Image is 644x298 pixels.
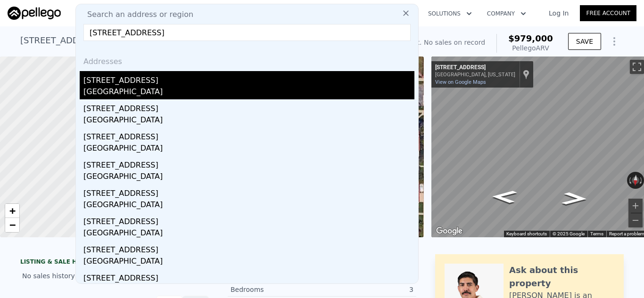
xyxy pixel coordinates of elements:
div: [GEOGRAPHIC_DATA] [83,114,414,128]
div: No sales history record for this property. [20,267,209,284]
button: Rotate counterclockwise [627,172,632,189]
button: Rotate clockwise [639,172,644,189]
span: Search an address or region [80,9,193,20]
div: [STREET_ADDRESS] [435,64,515,72]
a: Zoom out [5,218,19,232]
button: Company [479,5,534,22]
div: [GEOGRAPHIC_DATA] [83,256,414,269]
div: [GEOGRAPHIC_DATA] [83,86,414,99]
img: Google [434,225,465,237]
div: [GEOGRAPHIC_DATA] [83,143,414,156]
div: [STREET_ADDRESS] [83,184,414,199]
path: Go East, W 78th Pl [481,187,528,206]
div: [STREET_ADDRESS] [83,156,414,171]
div: [STREET_ADDRESS] [83,212,414,227]
div: [STREET_ADDRESS] , [GEOGRAPHIC_DATA] , CA 90043 [20,34,246,47]
div: Bedrooms [231,285,322,294]
input: Enter an address, city, region, neighborhood or zip code [83,24,411,41]
span: $979,000 [508,33,553,43]
a: Terms (opens in new tab) [590,231,603,236]
a: View on Google Maps [435,79,486,85]
div: [STREET_ADDRESS] [83,269,414,284]
div: [GEOGRAPHIC_DATA], [US_STATE] [435,72,515,78]
a: Log In [537,8,580,18]
a: Zoom in [5,204,19,218]
div: Ask about this property [509,264,614,290]
a: Show location on map [523,69,529,80]
button: Toggle fullscreen view [630,60,644,74]
span: © 2025 Google [553,231,585,236]
a: Open this area in Google Maps (opens a new window) [434,225,465,237]
a: Free Account [580,5,636,21]
button: Reset the view [631,171,640,189]
div: [GEOGRAPHIC_DATA] [83,199,414,212]
div: [STREET_ADDRESS] [83,99,414,114]
button: Show Options [605,32,624,51]
div: Pellego ARV [508,43,553,53]
span: − [9,219,16,231]
path: Go West, W 78th Pl [551,189,598,208]
button: Zoom out [628,213,643,227]
div: LISTING & SALE HISTORY [20,258,209,267]
button: Keyboard shortcuts [506,231,547,237]
div: Off Market. No sales on record [385,38,485,47]
button: Zoom in [628,199,643,213]
button: SAVE [568,33,601,50]
div: [GEOGRAPHIC_DATA] [83,227,414,241]
div: [STREET_ADDRESS] [83,241,414,256]
div: 3 [322,285,413,294]
div: [GEOGRAPHIC_DATA] [83,171,414,184]
div: [STREET_ADDRESS] [83,71,414,86]
img: Pellego [8,7,61,20]
div: Addresses [80,48,414,71]
span: + [9,205,16,217]
div: [STREET_ADDRESS] [83,128,414,143]
button: Solutions [421,5,479,22]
